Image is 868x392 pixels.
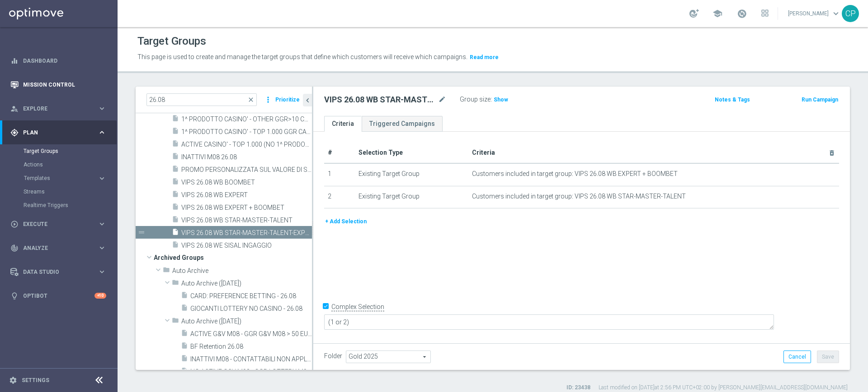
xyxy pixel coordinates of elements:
[460,96,491,103] label: Group size
[10,129,19,137] i: gps_fixed
[181,179,312,186] span: VIPS 26.08 WB BOOMBET
[24,202,94,209] a: Realtime Triggers
[324,186,355,208] td: 2
[172,127,179,138] i: insert_drive_file
[181,367,188,378] i: insert_drive_file
[181,280,312,287] span: Auto Archive (2023-02-23)
[181,204,312,212] span: VIPS 26.08 WB EXPERT &#x2B; BOOMBET
[712,9,722,18] span: school
[172,165,179,175] i: insert_drive_file
[172,140,179,150] i: insert_drive_file
[181,115,312,123] span: 1^ PRODOTTO CASINO&#x27; - OTHER GGR&gt;10 CASINO&#x27; M08 26.08
[324,352,342,360] label: Folder
[190,368,312,376] span: NO ACTIVE G&amp;V M08 - GGR LOTTERY M08 &gt;50 EURO 26.08
[324,94,436,105] h2: VIPS 26.08 WB STAR-MASTER-TALENT-EXPERT-BOOMBET
[98,220,106,228] i: keyboard_arrow_right
[599,384,848,392] label: Last modified on [DATE] at 2:56 PM UTC+02:00 by [PERSON_NAME][EMAIL_ADDRESS][DOMAIN_NAME]
[23,269,98,275] span: Data Studio
[10,268,98,276] div: Data Studio
[842,5,859,22] div: CP
[247,96,255,103] span: close
[10,57,19,65] i: equalizer
[331,303,384,311] label: Complex Selection
[274,94,301,106] button: Prioritize
[23,130,98,135] span: Plan
[324,217,368,226] button: + Add Selection
[137,53,467,60] span: This page is used to create and manage the target groups that define which customers will receive...
[190,343,312,350] span: BF Retention 26.08
[303,94,312,106] button: chevron_left
[172,317,179,327] i: folder
[98,104,106,113] i: keyboard_arrow_right
[783,350,811,363] button: Cancel
[566,384,590,392] label: ID: 23438
[817,350,839,363] button: Save
[98,267,106,276] i: keyboard_arrow_right
[10,292,19,300] i: lightbulb
[24,175,89,181] span: Templates
[9,376,17,384] i: settings
[172,228,179,239] i: insert_drive_file
[181,141,312,148] span: ACTIVE CASINO&#x27; - TOP 1.000 (NO 1^ PRODOTTO CASINO&#x27; PER GGR M08) 26.08
[10,220,19,228] i: play_circle_outline
[181,318,312,325] span: Auto Archive (2025-02-23)
[137,35,206,48] h1: Target Groups
[172,203,179,213] i: insert_drive_file
[10,57,107,65] div: equalizer Dashboard
[172,178,179,188] i: insert_drive_file
[438,94,446,105] i: mode_edit
[828,149,835,157] i: delete_forever
[98,128,106,137] i: keyboard_arrow_right
[355,186,468,208] td: Existing Target Group
[10,73,106,97] div: Mission Control
[469,52,500,62] button: Read more
[181,304,188,314] i: insert_drive_file
[24,175,107,182] button: Templates keyboard_arrow_right
[154,251,312,264] span: Archived Groups
[303,96,312,105] i: chevron_left
[24,188,94,195] a: Streams
[190,355,312,363] span: INATTIVI M08 - CONTATTABILI NON APPLICARE REGOLE 26.08
[362,116,443,132] a: Triggered Campaigns
[10,81,107,88] button: Mission Control
[24,198,117,212] div: Realtime Triggers
[181,342,188,352] i: insert_drive_file
[146,93,257,106] input: Quick find group or folder
[172,267,312,275] span: Auto Archive
[163,266,170,277] i: folder
[10,284,106,308] div: Optibot
[10,221,107,228] button: play_circle_outline Execute keyboard_arrow_right
[98,174,106,183] i: keyboard_arrow_right
[472,170,678,178] span: Customers included in target group: VIPS 26.08 WB EXPERT + BOOMBET
[10,244,98,252] div: Analyze
[172,115,179,125] i: insert_drive_file
[10,105,19,113] i: person_search
[23,106,98,111] span: Explore
[24,148,94,155] a: Target Groups
[10,129,107,136] button: gps_fixed Plan keyboard_arrow_right
[181,229,312,237] span: VIPS 26.08 WB STAR-MASTER-TALENT-EXPERT-BOOMBET
[22,378,49,383] a: Settings
[10,129,98,137] div: Plan
[181,153,312,161] span: INATTIVI M08 26.08
[172,190,179,201] i: insert_drive_file
[24,175,98,181] div: Templates
[23,49,106,73] a: Dashboard
[23,73,106,97] a: Mission Control
[472,149,495,156] span: Criteria
[23,284,94,308] a: Optibot
[181,191,312,199] span: VIPS 26.08 WB EXPERT
[94,293,106,299] div: +10
[24,144,117,158] div: Target Groups
[494,97,508,103] span: Show
[10,292,107,300] button: lightbulb Optibot +10
[324,143,355,163] th: #
[24,171,117,185] div: Templates
[324,163,355,186] td: 1
[10,49,106,73] div: Dashboard
[10,105,107,112] button: person_search Explore keyboard_arrow_right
